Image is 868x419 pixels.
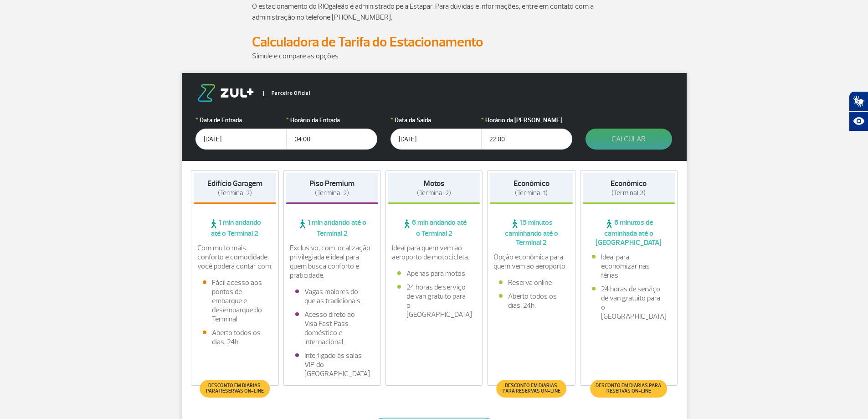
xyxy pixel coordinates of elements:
li: Ideal para economizar nas férias [592,253,666,280]
p: Opção econômica para quem vem ao aeroporto. [493,253,569,271]
li: Aberto todos os dias, 24h [203,328,267,347]
span: Desconto em diárias para reservas on-line [205,383,265,394]
label: Data da Saída [390,115,482,125]
span: (Terminal 1) [515,189,548,197]
span: 1 min andando até o Terminal 2 [194,218,277,238]
p: Com muito mais conforto e comodidade, você poderá contar com: [197,243,273,271]
span: 1 min andando até o Terminal 2 [286,218,378,238]
span: Parceiro Oficial [263,91,310,96]
strong: Edifício Garagem [207,179,262,188]
span: (Terminal 2) [315,189,349,197]
button: Abrir tradutor de língua de sinais. [849,91,868,111]
strong: Piso Premium [309,179,354,188]
input: dd/mm/aaaa [195,129,287,150]
button: Abrir recursos assistivos. [849,111,868,131]
div: Plugin de acessibilidade da Hand Talk. [849,91,868,131]
span: 6 minutos de caminhada até o [GEOGRAPHIC_DATA] [583,218,675,247]
li: Aberto todos os dias, 24h. [499,292,564,310]
li: 24 horas de serviço de van gratuito para o [GEOGRAPHIC_DATA] [592,285,666,321]
label: Horário da Entrada [286,115,377,125]
li: Acesso direto ao Visa Fast Pass doméstico e internacional. [295,310,369,347]
img: logo-zul.png [195,84,256,102]
button: Calcular [586,129,672,150]
input: hh:mm [286,129,377,150]
strong: Motos [424,179,444,188]
label: Horário da [PERSON_NAME] [481,115,572,125]
li: Interligado às salas VIP do [GEOGRAPHIC_DATA]. [295,351,369,378]
li: Reserva online [499,278,564,287]
strong: Econômico [514,179,550,188]
li: 24 horas de serviço de van gratuito para o [GEOGRAPHIC_DATA] [397,283,471,319]
span: (Terminal 2) [611,189,646,197]
li: Apenas para motos. [397,269,471,278]
span: 15 minutos caminhando até o Terminal 2 [490,218,573,247]
p: O estacionamento do RIOgaleão é administrado pela Estapar. Para dúvidas e informações, entre em c... [252,1,616,23]
p: Exclusivo, com localização privilegiada e ideal para quem busca conforto e praticidade. [290,243,375,280]
li: Fácil acesso aos pontos de embarque e desembarque do Terminal [203,278,267,324]
li: Vagas maiores do que as tradicionais. [295,287,369,305]
p: Simule e compare as opções. [252,51,616,62]
input: dd/mm/aaaa [390,129,482,150]
label: Data de Entrada [195,115,287,125]
strong: Econômico [611,179,647,188]
span: Desconto em diárias para reservas on-line [595,383,663,394]
span: Desconto em diárias para reservas on-line [501,383,561,394]
span: (Terminal 2) [417,189,451,197]
input: hh:mm [481,129,572,150]
p: Ideal para quem vem ao aeroporto de motocicleta. [392,243,477,262]
span: (Terminal 2) [218,189,252,197]
h2: Calculadora de Tarifa do Estacionamento [252,34,616,51]
span: 6 min andando até o Terminal 2 [388,218,480,238]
